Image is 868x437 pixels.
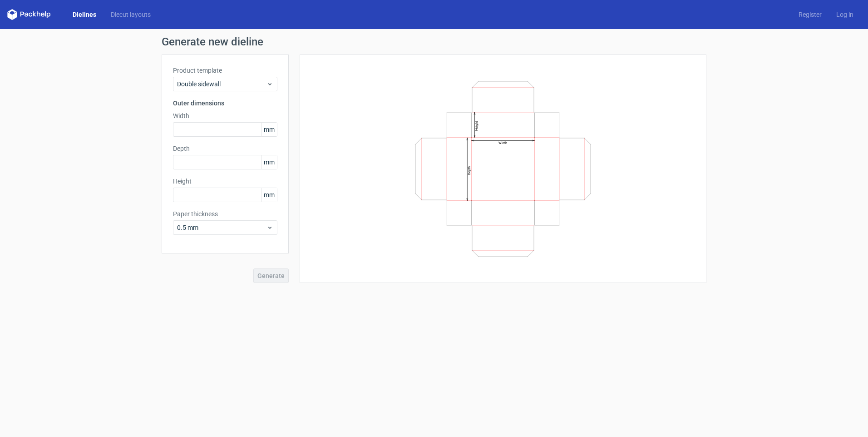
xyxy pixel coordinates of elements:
a: Log in [829,10,861,19]
span: mm [261,155,277,169]
text: Height [474,121,478,131]
span: Double sidewall [177,79,266,89]
label: Height [173,177,277,186]
label: Depth [173,144,277,153]
text: Width [498,141,507,145]
label: Width [173,111,277,120]
h3: Outer dimensions [173,99,277,108]
a: Diecut layouts [104,10,158,19]
span: mm [261,188,277,202]
span: mm [261,123,277,136]
a: Register [791,10,829,19]
label: Paper thickness [173,209,277,218]
text: Depth [467,166,471,174]
label: Product template [173,66,277,75]
a: Dielines [65,10,104,19]
h1: Generate new dieline [162,36,706,47]
span: 0.5 mm [177,223,266,232]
